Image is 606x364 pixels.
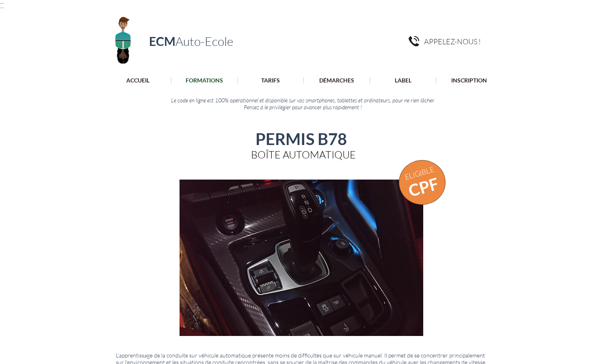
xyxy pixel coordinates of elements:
[370,77,436,84] a: LABEL
[182,77,227,84] p: FORMATIONS
[175,34,233,49] span: Auto-Ecole
[568,326,606,364] iframe: Wix Chat
[149,34,233,48] a: ECMAuto-Ecole
[406,173,441,201] a: CPF
[237,77,303,84] a: TARIFS
[404,165,435,182] a: ELIGIBLE
[257,77,284,84] p: TARIFS
[171,97,435,104] span: Le code en ligne est 100% opérationnel et disponible sur vos smartphones, tablettes et ordinateur...
[315,77,358,84] p: DÉMARCHES
[436,77,502,84] a: INSCRIPTION
[447,77,491,84] p: INSCRIPTION
[122,77,154,84] p: ACCUEIL
[104,12,142,67] img: Logo ECM en-tête.png
[303,77,370,84] a: DÉMARCHES
[255,129,347,149] span: PERMIS B78
[171,77,237,84] a: FORMATIONS
[406,173,440,201] span: CPF
[391,77,416,84] p: LABEL
[149,34,175,48] span: ECM
[424,36,489,46] a: APPELEZ-NOUS !
[104,77,171,84] a: ACCUEIL
[409,36,419,46] img: pngegg.png
[180,180,423,336] img: jaguar-gbf86cf170_1920.jpg
[424,37,481,46] span: APPELEZ-NOUS !
[104,77,502,84] nav: Site
[244,104,362,110] span: Pensez à le privilégier pour avancer plus rapidement !
[251,148,356,161] span: BOÎTE AUTOMATIQUE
